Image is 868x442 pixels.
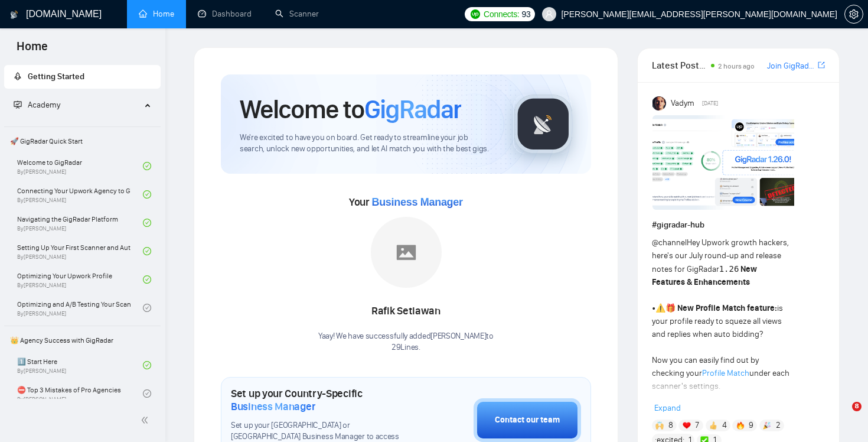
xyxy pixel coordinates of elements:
[198,9,252,19] a: dashboardDashboard
[665,303,676,313] span: 🎁
[143,162,151,170] span: check-circle
[521,8,530,21] span: 93
[318,342,494,353] p: 29Lines .
[652,58,708,73] span: Latest Posts from the GigRadar Community
[671,97,694,110] span: Vadym
[471,9,480,19] img: upwork-logo.png
[722,420,727,431] span: 4
[828,402,856,430] iframe: Intercom live chat
[143,219,151,227] span: check-circle
[349,196,463,209] span: Your
[818,60,825,70] span: export
[240,93,461,125] h1: Welcome to
[709,421,717,430] img: 👍
[702,368,749,378] a: Profile Match
[17,266,143,292] a: Optimizing Your Upwork ProfileBy[PERSON_NAME]
[275,9,319,19] a: searchScanner
[4,65,161,89] li: Getting Started
[17,352,143,378] a: 1️⃣ Start HereBy[PERSON_NAME]
[677,303,777,313] strong: New Profile Match feature:
[652,219,825,232] h1: # gigradar-hub
[474,398,581,442] button: Contact our team
[10,5,18,24] img: logo
[17,181,143,207] a: Connecting Your Upwork Agency to GigRadarBy[PERSON_NAME]
[719,264,739,274] code: 1.26
[143,275,151,284] span: check-circle
[14,72,22,80] span: rocket
[852,402,862,411] span: 8
[141,414,152,426] span: double-left
[652,115,794,210] img: F09AC4U7ATU-image.png
[17,295,143,321] a: Optimizing and A/B Testing Your Scanner for Better ResultsBy[PERSON_NAME]
[143,389,151,398] span: check-circle
[844,9,863,19] a: setting
[763,421,771,430] img: 🎉
[17,381,143,407] a: ⛔ Top 3 Mistakes of Pro AgenciesBy[PERSON_NAME]
[5,329,159,352] span: 👑 Agency Success with GigRadar
[371,196,462,208] span: Business Manager
[736,421,745,430] img: 🔥
[652,96,667,110] img: Vadym
[28,100,60,110] span: Academy
[143,247,151,255] span: check-circle
[17,153,143,179] a: Welcome to GigRadarBy[PERSON_NAME]
[371,217,442,288] img: placeholder.png
[683,421,691,430] img: ❤️
[845,9,863,19] span: setting
[844,5,863,24] button: setting
[818,60,825,71] a: export
[364,93,461,125] span: GigRadar
[495,414,560,427] div: Contact our team
[17,210,143,236] a: Navigating the GigRadar PlatformBy[PERSON_NAME]
[143,190,151,199] span: check-circle
[14,100,22,109] span: fund-projection-screen
[28,71,84,82] span: Getting Started
[654,403,681,413] span: Expand
[139,9,174,19] a: homeHome
[514,95,573,154] img: gigradar-logo.png
[143,304,151,312] span: check-circle
[668,420,673,431] span: 8
[652,238,687,248] span: @channel
[231,387,415,413] h1: Set up your Country-Specific
[718,62,755,70] span: 2 hours ago
[484,8,519,21] span: Connects:
[318,331,494,353] div: Yaay! We have successfully added [PERSON_NAME] to
[776,420,781,431] span: 2
[318,301,494,321] div: Rafik Setiawan
[231,400,315,413] span: Business Manager
[695,420,699,431] span: 7
[240,132,494,155] span: We're excited to have you on board. Get ready to streamline your job search, unlock new opportuni...
[655,303,665,313] span: ⚠️
[767,60,815,73] a: Join GigRadar Slack Community
[5,129,159,153] span: 🚀 GigRadar Quick Start
[655,421,664,430] img: 🙌
[14,100,60,110] span: Academy
[7,38,57,63] span: Home
[17,238,143,264] a: Setting Up Your First Scanner and Auto-BidderBy[PERSON_NAME]
[702,98,718,109] span: [DATE]
[545,10,553,18] span: user
[749,420,753,431] span: 9
[143,361,151,369] span: check-circle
